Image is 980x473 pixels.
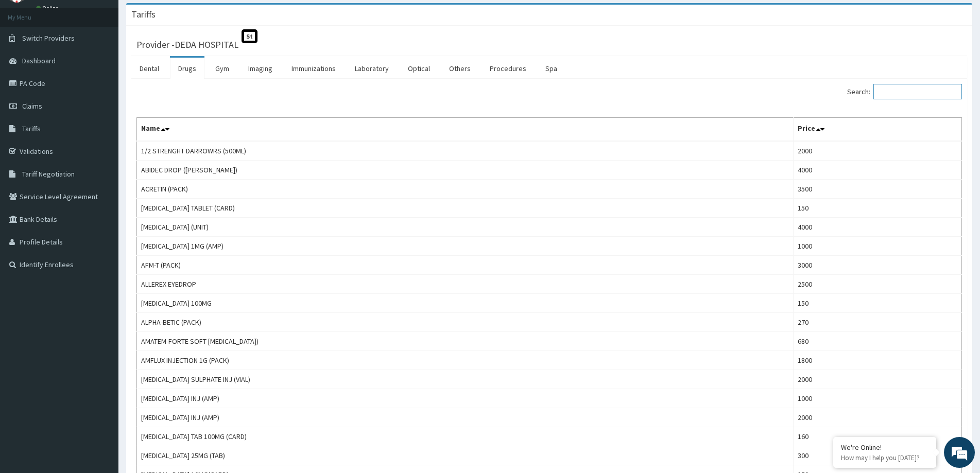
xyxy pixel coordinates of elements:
span: Claims [22,101,42,111]
td: [MEDICAL_DATA] TAB 100MG (CARD) [137,427,794,446]
td: [MEDICAL_DATA] 1MG (AMP) [137,237,794,256]
td: 3000 [794,256,962,275]
input: Search: [873,84,962,99]
a: Online [36,5,61,12]
label: Search: [847,84,962,99]
img: d_794563401_company_1708531726252_794563401 [19,51,42,77]
td: AMATEM-FORTE SOFT [MEDICAL_DATA]) [137,332,794,351]
td: [MEDICAL_DATA] SULPHATE INJ (VIAL) [137,370,794,389]
td: [MEDICAL_DATA] (UNIT) [137,218,794,237]
span: St [242,29,257,43]
a: Dental [131,58,167,79]
td: 4000 [794,161,962,180]
div: Chat with us now [54,58,173,71]
span: We're online! [60,130,142,234]
a: Immunizations [283,58,344,79]
a: Drugs [170,58,204,79]
td: AFM-T (PACK) [137,256,794,275]
td: 1000 [794,237,962,256]
span: Switch Providers [22,33,75,43]
h3: Provider - DEDA HOSPITAL [136,40,238,49]
a: Laboratory [347,58,397,79]
td: ALPHA-BETIC (PACK) [137,313,794,332]
td: ACRETIN (PACK) [137,180,794,199]
td: 1800 [794,351,962,370]
a: Optical [400,58,438,79]
td: ABIDEC DROP ([PERSON_NAME]) [137,161,794,180]
td: 2000 [794,141,962,161]
a: Imaging [240,58,281,79]
td: 1/2 STRENGHT DARROWRS (500ML) [137,141,794,161]
td: 680 [794,332,962,351]
td: 2000 [794,370,962,389]
td: 270 [794,313,962,332]
td: [MEDICAL_DATA] TABLET (CARD) [137,199,794,218]
td: 150 [794,294,962,313]
td: 4000 [794,218,962,237]
textarea: Type your message and hit 'Enter' [5,281,196,317]
span: Dashboard [22,56,56,65]
td: [MEDICAL_DATA] INJ (AMP) [137,389,794,408]
a: Others [441,58,479,79]
p: How may I help you today? [841,453,929,462]
td: ALLEREX EYEDROP [137,275,794,294]
th: Name [137,118,794,142]
a: Spa [537,58,565,79]
td: AMFLUX INJECTION 1G (PACK) [137,351,794,370]
div: Minimize live chat window [169,5,194,30]
div: We're Online! [841,443,929,452]
td: [MEDICAL_DATA] INJ (AMP) [137,408,794,427]
td: 300 [794,446,962,465]
td: [MEDICAL_DATA] 25MG (TAB) [137,446,794,465]
td: 3500 [794,180,962,199]
td: 2000 [794,408,962,427]
span: Tariffs [22,124,41,133]
td: 160 [794,427,962,446]
td: 1000 [794,389,962,408]
a: Procedures [482,58,535,79]
h3: Tariffs [131,10,156,19]
td: 150 [794,199,962,218]
th: Price [794,118,962,142]
td: [MEDICAL_DATA] 100MG [137,294,794,313]
span: Tariff Negotiation [22,169,75,179]
td: 2500 [794,275,962,294]
a: Gym [207,58,237,79]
